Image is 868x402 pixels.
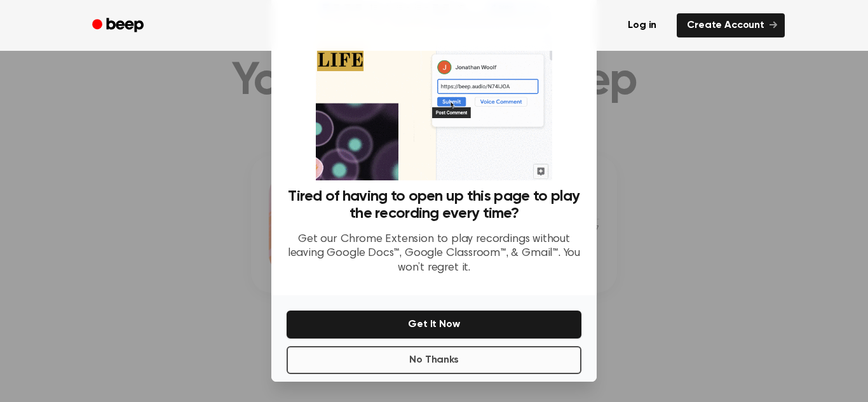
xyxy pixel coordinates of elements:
button: No Thanks [287,346,581,374]
a: Create Account [677,13,785,37]
a: Beep [83,13,155,38]
button: Get It Now [287,311,581,338]
a: Log in [615,11,669,40]
p: Get our Chrome Extension to play recordings without leaving Google Docs™, Google Classroom™, & Gm... [287,232,581,276]
h3: Tired of having to open up this page to play the recording every time? [287,188,581,222]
